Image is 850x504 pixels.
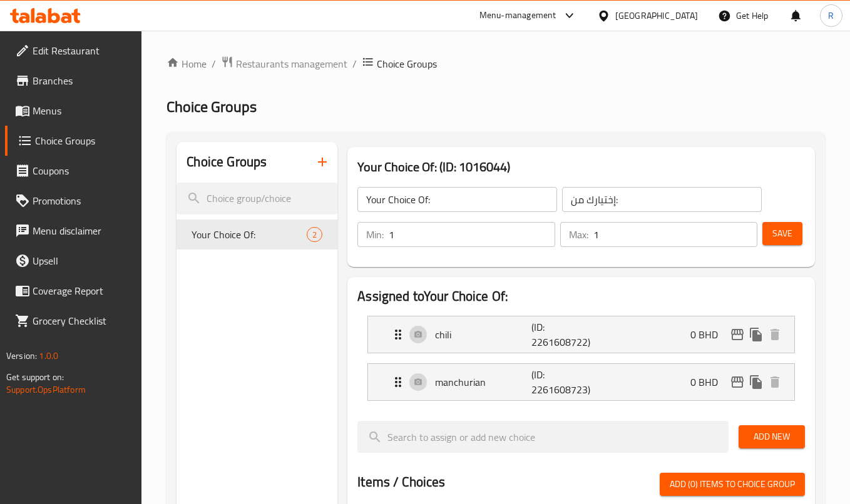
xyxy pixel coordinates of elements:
span: Edit Restaurant [33,43,132,58]
div: Choices [307,227,322,242]
div: Menu-management [479,8,556,23]
button: edit [728,325,747,344]
a: Upsell [5,246,142,276]
input: search [357,421,729,453]
p: chili [435,327,531,342]
button: Add (0) items to choice group [660,473,805,496]
span: Add New [749,429,795,445]
h2: Choice Groups [187,153,267,171]
p: Max: [569,227,588,242]
a: Home [166,56,207,71]
span: Grocery Checklist [33,313,132,328]
button: Save [762,222,802,245]
li: / [212,56,216,71]
a: Choice Groups [5,126,142,156]
div: Your Choice Of:2 [177,219,337,249]
button: delete [766,325,784,344]
span: Upsell [33,253,132,268]
li: Expand [357,358,805,406]
span: Choice Groups [377,56,437,71]
h2: Items / Choices [357,473,445,491]
span: Add (0) items to choice group [670,476,795,492]
a: Coupons [5,156,142,186]
input: search [177,183,337,214]
a: Promotions [5,186,142,216]
span: 2 [307,229,322,241]
p: (ID: 2261608723) [531,367,596,397]
nav: breadcrumb [166,56,825,72]
span: Menus [33,103,132,118]
span: Menu disclaimer [33,223,132,238]
a: Support.OpsPlatform [6,381,86,398]
p: Min: [366,227,384,242]
button: edit [728,373,747,391]
span: R [828,9,834,23]
button: delete [766,373,784,391]
li: Expand [357,311,805,358]
span: Version: [6,348,37,364]
span: Choice Groups [166,93,257,121]
a: Coverage Report [5,276,142,306]
p: manchurian [435,375,531,390]
p: 0 BHD [690,375,728,390]
p: 0 BHD [690,327,728,342]
h3: Your Choice Of: (ID: 1016044) [357,157,805,177]
span: Promotions [33,193,132,208]
a: Branches [5,66,142,96]
a: Menu disclaimer [5,216,142,246]
span: Your Choice Of: [192,227,307,242]
span: Save [772,226,792,241]
span: 1.0.0 [39,348,58,364]
span: Coverage Report [33,283,132,298]
div: Expand [368,316,794,353]
button: Add New [739,425,805,448]
span: Get support on: [6,369,64,385]
span: Branches [33,73,132,88]
span: Restaurants management [236,56,347,71]
span: Coupons [33,163,132,178]
button: duplicate [747,373,766,391]
div: Expand [368,364,794,400]
button: duplicate [747,325,766,344]
a: Edit Restaurant [5,36,142,66]
p: (ID: 2261608722) [531,320,596,350]
span: Choice Groups [35,133,132,148]
a: Restaurants management [221,56,347,72]
a: Menus [5,96,142,126]
h2: Assigned to Your Choice Of: [357,287,805,306]
a: Grocery Checklist [5,306,142,336]
li: / [352,56,357,71]
div: [GEOGRAPHIC_DATA] [615,9,698,23]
